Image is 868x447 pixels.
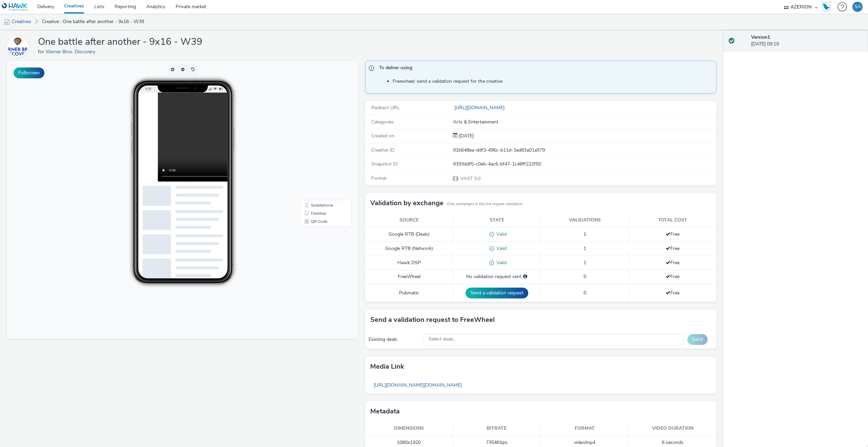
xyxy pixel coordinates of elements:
a: Creative : One battle after another - 9x16 - W39 [39,14,147,30]
span: To deliver using: [379,64,710,73]
span: Valid [494,259,507,266]
div: No validation request sent [456,273,537,280]
span: 1 [584,245,586,252]
strong: Version 1 [751,34,770,40]
div: Existing deals [369,336,420,343]
div: Please select a deal below and click on Send to send a validation request to FreeWheel. [523,273,527,280]
img: Hawk Academy [821,1,831,12]
span: Free [666,245,679,252]
span: Format [371,175,387,181]
div: Arts & Entertainment [453,119,716,125]
span: Desktop [304,151,319,155]
th: Validations [541,213,629,227]
div: 9393ddf5-c0eb-4ac6-bf47-1c48ff222f50 [453,161,716,168]
th: Total cost [629,213,716,227]
img: mobile [3,19,10,25]
li: Desktop [295,149,343,157]
th: Format [541,422,629,435]
div: Creation 09 September 2025, 09:19 [458,133,474,139]
span: Free [666,273,679,280]
a: Hawk Academy [821,1,834,12]
th: Dimensions [365,422,453,435]
a: [URL][DOMAIN_NAME][DOMAIN_NAME] [370,378,465,392]
td: Google RTB (Deals) [365,227,453,241]
td: Pubmatic [365,284,453,302]
td: Google RTB (Network) [365,241,453,256]
span: [DATE] [458,133,474,139]
li: Freewheel: send a validation request for the creative [393,78,713,85]
td: Hawk DSP [365,256,453,270]
th: Source [365,213,453,227]
a: Warner Bros. Discovery [45,48,98,55]
span: Smartphone [304,142,326,147]
img: undefined Logo [2,3,28,11]
span: Valid [494,231,507,237]
span: Created on [371,133,394,139]
td: FreeWheel [365,270,453,284]
span: 1 [584,259,586,266]
span: Free [666,290,679,296]
h3: Media link [370,362,404,372]
span: Valid [494,245,507,252]
h3: Send a validation request to FreeWheel [370,315,495,325]
span: 9:29 [138,26,144,30]
span: Select deals... [429,336,457,342]
th: Video duration [629,422,716,435]
span: for [38,48,45,55]
img: Warner Bros. Discovery [8,37,27,56]
a: [URL][DOMAIN_NAME] [453,104,507,111]
span: VAST 3.0 [460,175,480,182]
div: SA [854,2,861,12]
th: Bitrate [453,422,541,435]
span: Snapshot ID [371,161,398,167]
small: Only exchanges in this list require validation [447,201,522,207]
span: Categories [371,119,394,125]
h3: Validation by exchange [370,198,443,208]
div: 91b648ea-ddf3-496c-b11d-3ad83a01a979 [453,147,716,154]
h1: One battle after another - 9x16 - W39 [38,36,202,48]
li: QR Code [295,157,343,165]
span: Creative ID [371,147,394,153]
span: Free [666,231,679,237]
li: Smartphone [295,140,343,149]
span: Free [666,259,679,266]
span: Redirect URL [371,104,400,111]
a: Warner Bros. Discovery [7,43,31,50]
span: 0 [584,290,586,296]
button: Fullscreen [14,67,44,78]
h3: Metadata [370,406,400,416]
span: 0 [584,273,586,280]
span: 1 [584,231,586,237]
th: State [453,213,541,227]
button: Send a validation request [466,288,528,298]
button: Send [687,334,708,345]
div: [DATE] 09:19 [751,34,863,48]
span: QR Code [304,159,320,163]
